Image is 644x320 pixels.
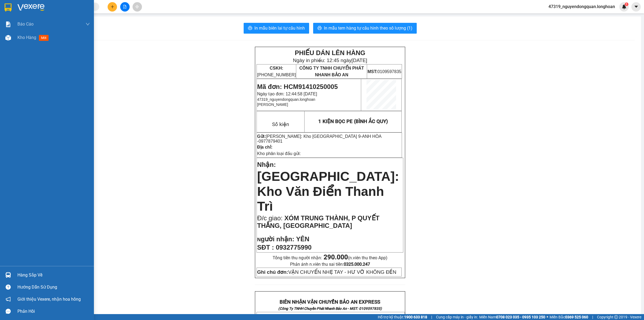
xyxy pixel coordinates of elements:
[257,145,272,149] strong: Địa chỉ:
[257,134,381,143] span: -
[352,57,367,63] span: [DATE]
[5,21,11,27] img: solution-icon
[544,3,619,10] span: 47319_nguyendongquan.longhoan
[257,169,399,213] span: [GEOGRAPHIC_DATA]: Kho Văn Điển Thanh Trì
[266,134,361,139] span: [PERSON_NAME]: Kho [GEOGRAPHIC_DATA] 9
[367,69,377,74] strong: MST:
[317,26,322,31] span: printer
[257,269,288,275] strong: Ghi chú đơn:
[6,285,11,290] span: question-circle
[550,314,588,320] span: Miền Bắc
[318,118,388,124] span: 1 KIỆN BỌC PE (BÌNH ẮC QUY)
[280,299,380,305] strong: BIÊN NHẬN VẬN CHUYỂN BẢO AN EXPRESS
[257,269,396,275] span: VẬN CHUYỂN NHẸ TAY - HƯ VỠ KHÔNG ĐỀN
[5,272,11,278] img: warehouse-icon
[120,2,130,12] button: file-add
[39,35,49,41] span: mới
[257,214,284,222] span: Đ/c giao:
[276,244,312,251] span: 0932775990
[257,237,294,242] strong: N
[631,2,641,12] button: caret-down
[257,66,296,77] span: [PHONE_NUMBER]
[17,307,90,315] div: Phản hồi
[367,69,401,74] span: 0109597835
[257,244,274,251] strong: SĐT :
[257,134,381,143] span: ANH HÒA -
[324,25,412,31] span: In mẫu tem hàng tự cấu hình theo số lượng (1)
[278,307,382,311] strong: (Công Ty TNHH Chuyển Phát Nhanh Bảo An - MST: 0109597835)
[6,297,11,302] span: notification
[324,255,387,260] span: (n.viên thu theo App)
[257,97,315,102] span: 47319_nguyendongquan.longhoan
[496,315,545,319] strong: 0708 023 035 - 0935 103 250
[254,25,305,31] span: In mẫu biên lai tự cấu hình
[257,161,276,168] span: Nhận:
[431,314,432,320] span: |
[111,5,114,9] span: plus
[299,66,364,77] span: CÔNG TY TNHH CHUYỂN PHÁT NHANH BẢO AN
[272,121,289,127] span: Số kiện
[6,22,86,30] strong: (Công Ty TNHH Chuyển Phát Nhanh Bảo An - MST: 0109597835)
[622,4,627,9] img: icon-new-feature
[344,262,370,267] strong: 0325.000.247
[273,255,387,260] span: Tổng tiền thu người nhận:
[17,296,81,303] span: Giới thiệu Vexere, nhận hoa hồng
[86,22,90,26] span: down
[257,151,301,156] span: Kho phân loại đầu gửi:
[614,315,618,319] span: copyright
[123,5,127,9] span: file-add
[244,23,309,34] button: printerIn mẫu biên lai tự cấu hình
[257,92,317,96] span: Ngày tạo đơn: 12:44:58 [DATE]
[133,2,142,12] button: aim
[135,5,139,9] span: aim
[108,2,117,12] button: plus
[17,271,90,279] div: Hàng sắp về
[634,4,639,9] span: caret-down
[625,2,628,6] sup: 1
[547,316,548,318] span: ⚪️
[436,314,478,320] span: Cung cấp máy in - giấy in:
[17,35,36,40] span: Kho hàng
[248,26,252,31] span: printer
[257,83,338,90] span: Mã đơn: HCM91410250005
[261,235,294,243] span: gười nhận:
[479,314,545,320] span: Miền Nam
[6,309,11,314] span: message
[8,32,85,52] span: [PHONE_NUMBER] - [DOMAIN_NAME]
[296,235,309,243] span: YÊN
[259,139,283,143] span: 0977879401
[17,283,90,291] div: Hướng dẫn sử dụng
[257,134,266,139] strong: Gửi:
[378,314,427,320] span: Hỗ trợ kỹ thuật:
[257,102,288,107] span: [PERSON_NAME]
[295,49,365,56] strong: PHIẾU DÁN LÊN HÀNG
[17,21,34,27] span: Báo cáo
[404,315,427,319] strong: 1900 633 818
[290,262,370,267] span: Phản ánh n.viên thu sai tiền:
[5,3,12,12] img: logo-vxr
[293,57,367,63] span: Ngày in phiếu: 12:45 ngày
[625,2,627,6] span: 1
[592,314,593,320] span: |
[313,23,417,34] button: printerIn mẫu tem hàng tự cấu hình theo số lượng (1)
[270,66,283,70] strong: CSKH:
[324,253,348,261] strong: 290.000
[5,35,11,41] img: warehouse-icon
[257,214,379,229] span: XÓM TRUNG THÀNH, P QUYẾT THẮNG, [GEOGRAPHIC_DATA]
[565,315,588,319] strong: 0369 525 060
[7,8,85,20] strong: BIÊN NHẬN VẬN CHUYỂN BẢO AN EXPRESS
